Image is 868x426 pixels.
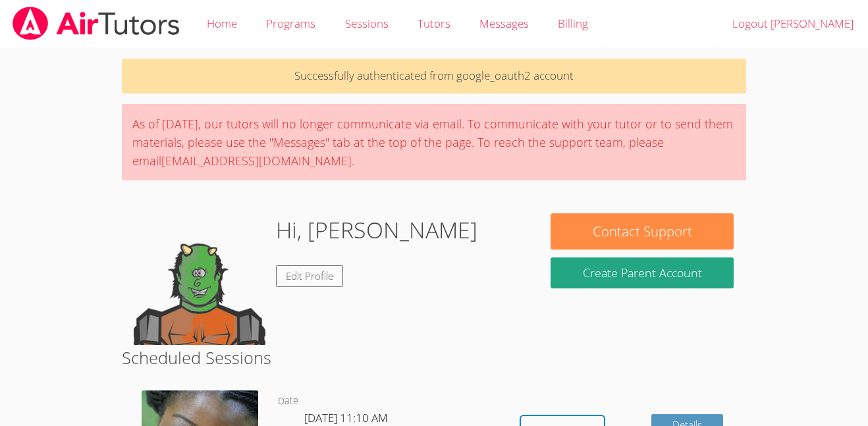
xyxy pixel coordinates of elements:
[122,59,747,93] p: Successfully authenticated from google_oauth2 account
[122,104,747,180] div: As of [DATE], our tutors will no longer communicate via email. To communicate with your tutor or ...
[11,7,181,40] img: airtutors_banner-c4298cdbf04f3fff15de1276eac7730deb9818008684d7c2e4769d2f7ddbe033.png
[304,410,388,425] span: [DATE] 11:10 AM
[551,257,734,288] button: Create Parent Account
[551,213,734,250] button: Contact Support
[479,16,529,31] span: Messages
[276,265,343,287] a: Edit Profile
[276,213,477,247] h1: Hi, [PERSON_NAME]
[134,213,265,345] img: default.png
[278,393,298,410] dt: Date
[122,345,747,370] h2: Scheduled Sessions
